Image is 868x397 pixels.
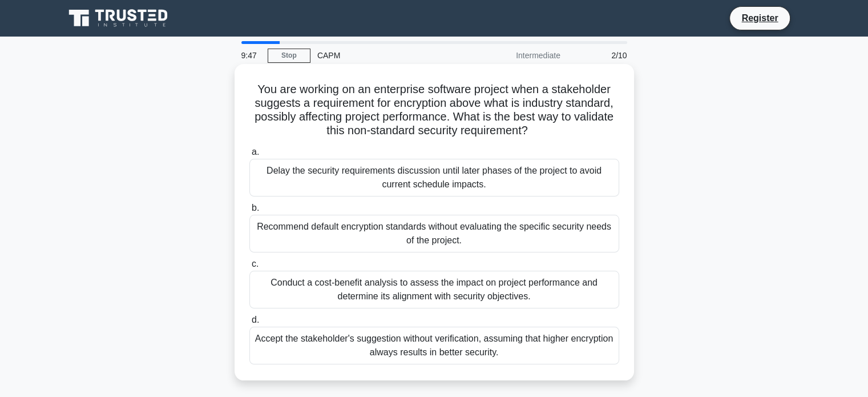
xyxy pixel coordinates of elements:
[249,159,619,197] div: Delay the security requirements discussion until later phases of the project to avoid current sch...
[249,215,619,252] div: Recommend default encryption standards without evaluating the specific security needs of the proj...
[249,271,619,308] div: Conduct a cost-benefit analysis to assess the impact on project performance and determine its ali...
[734,11,785,25] a: Register
[310,44,467,67] div: CAPM
[252,259,259,268] span: c.
[252,203,259,212] span: b.
[249,327,619,364] div: Accept the stakeholder's suggestion without verification, assuming that higher encryption always ...
[252,147,259,157] span: a.
[252,315,259,324] span: d.
[268,49,310,63] a: Stop
[235,44,268,67] div: 9:47
[567,44,634,67] div: 2/10
[248,82,620,138] h5: You are working on an enterprise software project when a stakeholder suggests a requirement for e...
[467,44,567,67] div: Intermediate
